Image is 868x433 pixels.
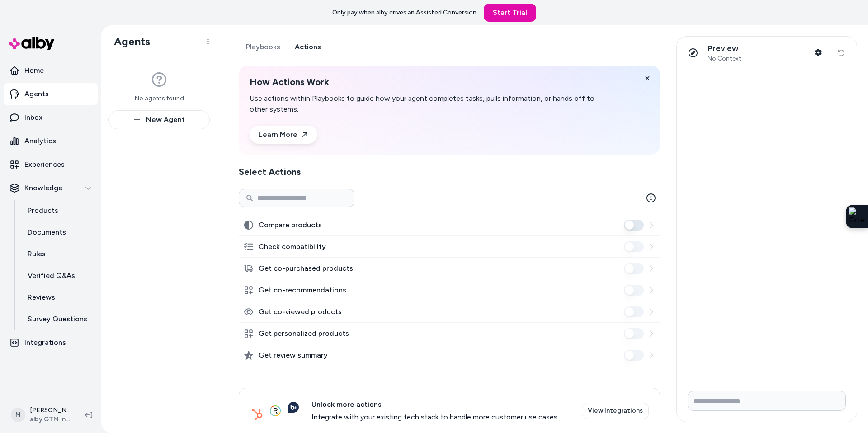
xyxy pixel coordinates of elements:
[4,107,98,128] a: Inbox
[708,55,741,63] span: No Context
[19,221,98,243] a: Documents
[250,93,597,115] p: Use actions within Playbooks to guide how your agent completes tasks, pulls information, or hands...
[19,200,98,221] a: Products
[30,415,71,424] span: alby GTM internal
[108,110,210,129] button: New Agent
[484,4,536,22] a: Start Trial
[19,265,98,287] a: Verified Q&As
[19,243,98,265] a: Rules
[135,94,184,103] p: No agents found
[250,76,597,88] h2: How Actions Work
[582,403,649,419] a: View Integrations
[332,8,476,17] p: Only pay when alby drives an Assisted Conversion
[4,154,98,175] a: Experiences
[259,263,353,274] label: Get co-purchased products
[708,43,741,54] p: Preview
[4,83,98,105] a: Agents
[259,241,326,252] label: Check compatibility
[24,159,65,170] p: Experiences
[24,65,44,76] p: Home
[4,332,98,353] a: Integrations
[24,337,66,348] p: Integrations
[250,126,317,144] a: Learn More
[259,306,342,317] label: Get co-viewed products
[28,292,55,303] p: Reviews
[24,112,42,123] p: Inbox
[688,391,846,411] input: Write your prompt here
[19,308,98,330] a: Survey Questions
[28,227,66,238] p: Documents
[28,314,87,325] p: Survey Questions
[107,35,150,48] h1: Agents
[311,399,559,410] span: Unlock more actions
[24,89,49,99] p: Agents
[4,60,98,81] a: Home
[19,287,98,308] a: Reviews
[288,36,328,58] button: Actions
[28,270,75,281] p: Verified Q&As
[849,207,865,226] img: Extension Icon
[4,177,98,199] button: Knowledge
[11,408,25,422] span: M
[5,400,78,429] button: M[PERSON_NAME]alby GTM internal
[239,36,288,58] button: Playbooks
[28,205,58,216] p: Products
[24,136,56,146] p: Analytics
[259,350,328,361] label: Get review summary
[259,285,346,296] label: Get co-recommendations
[259,220,322,231] label: Compare products
[9,37,54,50] img: alby Logo
[24,183,62,193] p: Knowledge
[311,412,559,423] span: Integrate with your existing tech stack to handle more customer use cases.
[28,249,46,259] p: Rules
[239,165,660,178] h2: Select Actions
[4,130,98,152] a: Analytics
[30,406,71,415] p: [PERSON_NAME]
[259,328,349,339] label: Get personalized products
